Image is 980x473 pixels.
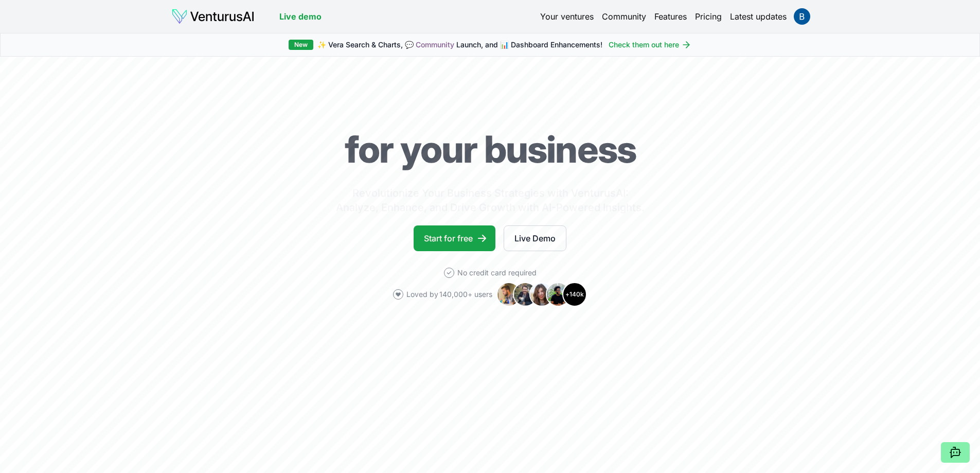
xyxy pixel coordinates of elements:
a: Check them out here [609,40,691,50]
div: New [289,40,313,50]
a: Start for free [414,225,495,251]
img: ACg8ocLy_SKzVGevYN3enIr3gEL5nyBy6s2T-4NeCJkTB7Q8IThr_Q=s96-c [794,8,810,25]
a: Features [654,10,687,23]
img: Avatar 3 [529,282,554,307]
a: Community [602,10,646,23]
a: Your ventures [540,10,594,23]
img: logo [171,8,255,25]
a: Live demo [279,10,322,23]
a: Community [416,40,454,49]
img: Avatar 1 [496,282,521,307]
a: Pricing [695,10,722,23]
span: ✨ Vera Search & Charts, 💬 Launch, and 📊 Dashboard Enhancements! [317,40,602,50]
a: Latest updates [730,10,787,23]
a: Live Demo [504,225,566,251]
img: Avatar 4 [546,282,571,307]
img: Avatar 2 [513,282,538,307]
